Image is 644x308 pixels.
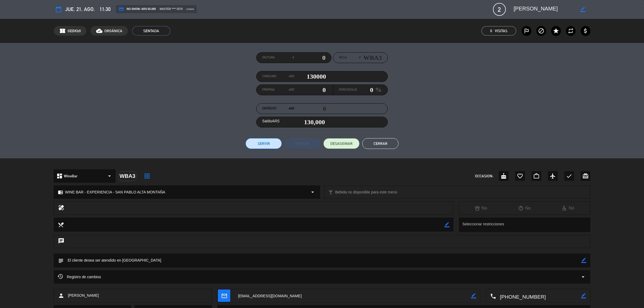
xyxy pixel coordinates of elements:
[294,54,325,62] input: 0
[475,173,493,179] span: OCCASION:
[328,190,333,195] i: local_bar
[58,190,63,195] i: chrome_reader_mode
[65,5,95,13] span: jue. 21, ago.
[490,293,496,299] i: local_phone
[360,54,382,62] input: number
[262,55,294,60] label: Factura
[132,26,170,36] span: SENTADA
[288,74,294,79] em: ARS
[54,5,63,14] button: calendar_today
[490,28,492,34] span: 0
[64,173,78,179] span: WineBar
[373,85,382,95] em: %
[500,173,507,179] i: cake
[96,28,103,34] i: cloud_done
[104,28,122,34] span: ORGÁNICA
[517,173,523,179] i: favorite_border
[309,189,316,195] i: arrow_drop_down
[262,118,280,124] label: Saldo
[65,189,165,195] span: WINE BAR - EXPERIENCIA - SAN PABLO ALTA MONTAÑA
[533,173,540,179] i: work_outline
[58,258,64,263] i: subject
[323,138,360,149] button: DESASIGNAR
[262,106,294,111] label: Depósito
[582,173,589,179] i: card_giftcard
[68,292,99,299] span: [PERSON_NAME]
[284,138,321,149] button: Cobrar
[118,171,137,181] div: WBA3
[582,28,589,34] i: attach_money
[493,3,506,16] span: 2
[68,28,81,34] span: GEBKb9
[339,87,357,93] label: Porcentaje
[357,86,373,94] input: 0
[288,106,294,111] em: ARS
[294,72,326,80] input: 0
[292,55,294,60] em: #
[568,28,574,34] i: repeat
[262,87,294,93] label: Propina
[444,222,449,227] i: border_color
[262,74,294,79] label: Consumo
[288,87,294,93] em: ARS
[100,5,111,13] span: 11:30
[119,6,124,12] i: credit_card
[58,292,64,299] i: person
[186,8,194,11] span: stripe
[523,28,530,34] i: outlined_flag
[58,238,64,245] i: chat
[546,205,590,212] div: No
[246,138,282,149] button: Servir
[58,222,64,228] i: local_dining
[359,55,360,60] em: #
[59,28,66,34] span: confirmation_number
[580,274,586,280] i: arrow_drop_down
[58,204,64,212] i: healing
[56,173,63,179] i: dashboard
[471,293,476,298] i: border_color
[362,138,398,149] button: Cerrar
[581,258,586,263] i: border_color
[538,28,544,34] i: block
[581,293,586,298] i: border_color
[294,86,326,94] input: 0
[221,293,227,299] i: mail_outline
[106,173,113,179] i: arrow_drop_down
[330,141,353,146] span: DESASIGNAR
[58,274,101,280] span: Registro de cambios
[553,28,559,34] i: star
[566,173,572,179] i: check
[339,55,347,60] span: Mesa
[272,119,280,123] em: ARS
[459,205,503,212] div: No
[550,173,556,179] i: airplanemode_active
[55,6,62,13] i: calendar_today
[580,7,585,12] i: border_color
[335,189,397,195] span: Bebida no disponible para este menú
[119,6,156,12] span: NO SHOW: ARS 65.000
[503,205,547,212] div: No
[495,28,507,34] em: Visitas
[144,173,150,179] i: border_all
